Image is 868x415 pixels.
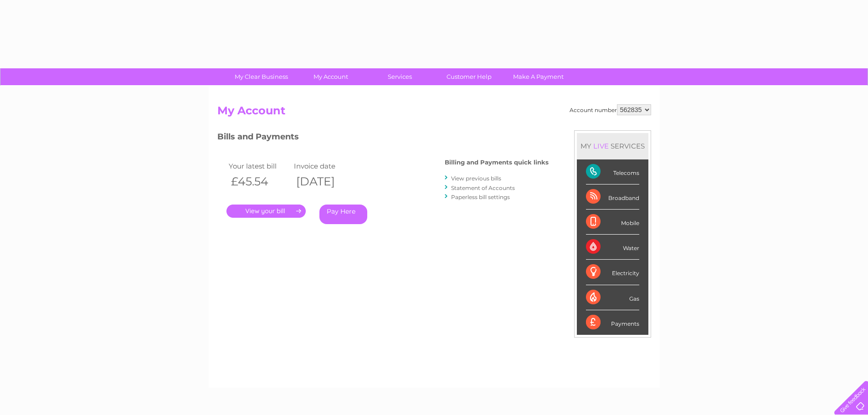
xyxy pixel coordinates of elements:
a: Services [362,68,437,85]
a: Paperless bill settings [451,194,510,200]
div: Electricity [586,260,639,285]
a: Statement of Accounts [451,184,515,191]
td: Your latest bill [226,160,292,172]
td: Invoice date [292,160,357,172]
div: Broadband [586,184,639,210]
th: [DATE] [292,172,357,191]
div: Telecoms [586,159,639,184]
h2: My Account [217,104,651,122]
th: £45.54 [226,172,292,191]
a: My Account [293,68,368,85]
div: MY SERVICES [577,133,648,159]
div: Payments [586,310,639,335]
a: My Clear Business [224,68,299,85]
a: Make A Payment [501,68,576,85]
a: . [226,205,306,218]
a: Pay Here [319,205,367,224]
div: Mobile [586,210,639,235]
h4: Billing and Payments quick links [445,159,549,166]
div: Gas [586,285,639,310]
h3: Bills and Payments [217,130,549,146]
div: Water [586,235,639,260]
a: Customer Help [431,68,507,85]
a: View previous bills [451,175,501,182]
div: LIVE [591,142,611,150]
div: Account number [570,104,651,115]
